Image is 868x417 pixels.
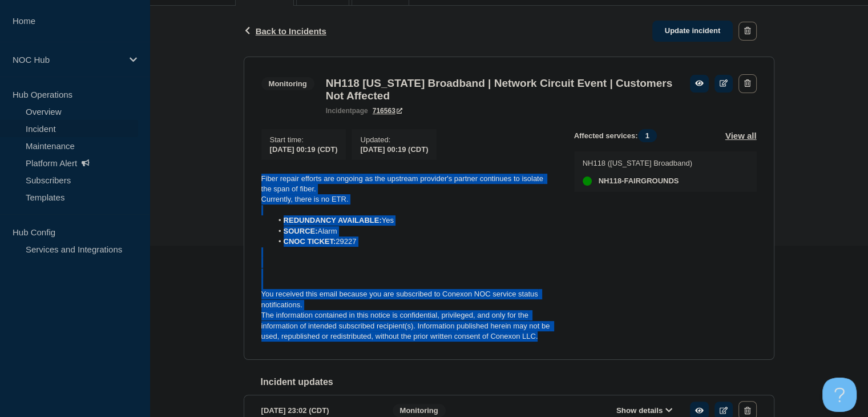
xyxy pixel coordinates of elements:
[270,135,338,144] p: Start time :
[261,377,774,387] h2: Incident updates
[270,145,338,154] span: [DATE] 00:19 (CDT)
[613,406,676,415] button: Show details
[244,26,326,36] button: Back to Incidents
[272,236,556,247] li: 29227
[326,107,368,115] p: page
[261,194,556,205] p: Currently, there is no ETR.
[599,177,679,186] span: NH118-FAIRGROUNDS
[574,129,663,142] span: Affected services:
[360,144,428,154] div: [DATE] 00:19 (CDT)
[360,135,428,144] p: Updated :
[261,77,314,90] span: Monitoring
[326,107,352,115] span: incident
[284,237,336,246] strong: CNOC TICKET:
[261,289,556,310] p: You received this email because you are subscribed to Conexon NOC service status notifications.
[256,26,326,36] span: Back to Incidents
[13,55,122,65] p: NOC Hub
[725,129,757,142] button: View all
[261,174,556,195] p: Fiber repair efforts are ongoing as the upstream provider's partner continues to isolate the span...
[272,226,556,236] li: Alarm
[326,77,679,102] h3: NH118 [US_STATE] Broadband | Network Circuit Event | Customers Not Affected
[284,227,318,235] strong: SOURCE:
[272,215,556,226] li: Yes
[284,216,382,224] strong: REDUNDANCY AVAILABLE:
[583,177,592,186] div: up
[583,159,692,167] p: NH118 ([US_STATE] Broadband)
[638,129,657,142] span: 1
[652,21,733,42] a: Update incident
[393,404,446,417] span: Monitoring
[822,378,857,412] iframe: Help Scout Beacon - Open
[261,310,556,342] p: The information contained in this notice is confidential, privileged, and only for the informatio...
[373,107,402,115] a: 716563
